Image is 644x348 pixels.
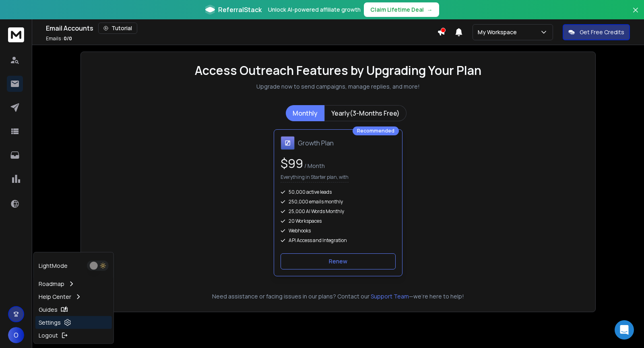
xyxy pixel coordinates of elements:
[39,280,64,288] p: Roadmap
[46,35,72,42] p: Emails :
[281,199,396,205] div: 250,000 emails monthly
[303,162,325,170] span: / Month
[427,6,433,14] span: →
[268,6,361,14] p: Unlock AI-powered affiliate growth
[371,292,409,300] button: Support Team
[64,35,72,42] span: 0 / 0
[324,105,407,121] button: Yearly(3-Months Free)
[35,316,112,329] a: Settings
[281,253,396,269] button: Renew
[195,63,481,78] h1: Access Outreach Features by Upgrading Your Plan
[98,23,137,34] button: Tutorial
[39,262,68,270] p: Light Mode
[39,331,58,340] p: Logout
[298,138,334,148] h1: Growth Plan
[281,228,396,234] div: Webhooks
[615,320,634,340] div: Open Intercom Messenger
[8,327,24,343] button: O
[281,208,396,215] div: 25,000 AI Words Monthly
[39,306,58,314] p: Guides
[35,278,112,290] a: Roadmap
[281,218,396,224] div: 20 Workspaces
[35,303,112,316] a: Guides
[364,2,439,17] button: Claim Lifetime Deal→
[218,5,262,14] span: ReferralStack
[281,237,396,244] div: API Access and Integration
[35,290,112,303] a: Help Center
[39,293,71,301] p: Help Center
[281,174,349,182] p: Everything in Starter plan, with
[281,155,303,172] span: $ 99
[286,105,324,121] button: Monthly
[281,189,396,195] div: 50,000 active leads
[580,28,624,36] p: Get Free Credits
[39,319,61,327] p: Settings
[46,23,437,34] div: Email Accounts
[563,24,630,40] button: Get Free Credits
[256,83,420,91] p: Upgrade now to send campaigns, manage replies, and more!
[281,136,295,150] img: Growth Plan icon
[92,292,584,300] p: Need assistance or facing issues in our plans? Contact our —we're here to help!
[478,28,520,36] p: My Workspace
[630,5,641,24] button: Close banner
[353,126,399,135] div: Recommended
